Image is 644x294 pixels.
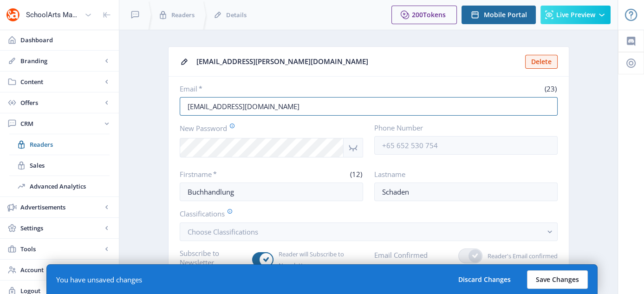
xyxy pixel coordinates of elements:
span: Details [226,10,247,20]
span: Reader's Email confirmed [482,250,558,261]
span: (23) [543,84,558,93]
span: Account [20,265,102,274]
input: Enter reader’s email [180,97,558,116]
button: Discard Changes [449,270,520,289]
input: +65 652 530 754 [374,136,558,155]
span: Advanced Analytics [30,182,110,191]
a: Readers [9,134,110,155]
span: Branding [20,56,102,65]
button: Delete [525,55,558,69]
div: [EMAIL_ADDRESS][PERSON_NAME][DOMAIN_NAME] [196,54,520,69]
span: Advertisements [20,203,102,212]
label: Phone Number [374,123,550,132]
span: Choose Classifications [188,227,258,236]
button: Save Changes [527,270,588,289]
button: Mobile Portal [462,6,536,24]
div: SchoolArts Magazine [26,5,81,25]
span: Live Preview [556,11,595,19]
a: Advanced Analytics [9,176,110,196]
input: Enter reader’s lastname [374,183,558,201]
span: Readers [30,140,110,149]
input: Enter reader’s firstname [180,183,363,201]
span: Content [20,77,102,86]
span: Reader will Subscribe to Newsletter [273,248,363,271]
span: CRM [20,119,102,128]
div: You have unsaved changes [56,275,142,284]
span: Readers [171,10,195,20]
label: Email Confirmed [374,248,428,261]
label: Lastname [374,170,550,179]
span: Sales [30,161,110,170]
label: Classifications [180,209,550,219]
button: Live Preview [540,6,611,24]
button: 200Tokens [391,6,457,24]
span: Tools [20,244,102,254]
a: Sales [9,155,110,176]
span: (12) [349,170,363,179]
span: Settings [20,223,102,233]
nb-icon: Show password [344,138,363,157]
span: Dashboard [20,35,111,45]
label: Subscribe to Newsletter [180,248,245,267]
label: Firstname [180,170,268,179]
label: New Password [180,123,356,133]
span: Mobile Portal [484,11,527,19]
span: Tokens [423,10,446,19]
span: Offers [20,98,102,107]
img: properties.app_icon.png [6,7,20,22]
label: Email [180,84,365,93]
button: Choose Classifications [180,222,558,241]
